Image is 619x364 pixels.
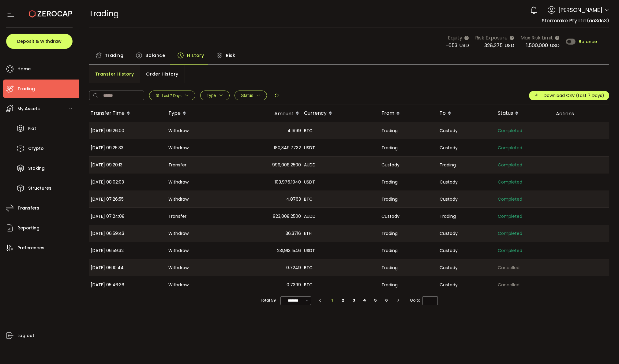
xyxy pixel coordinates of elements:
[226,49,235,61] span: Risk
[440,127,458,134] span: Custody
[381,264,398,271] span: Trading
[498,127,522,134] span: Completed
[167,108,225,119] div: Type
[91,281,124,288] span: [DATE] 05:46:36
[287,281,301,288] span: 0.7399
[162,94,182,98] span: Last 7 Days
[91,230,124,237] span: [DATE] 06:59:43
[207,93,216,98] span: Type
[498,213,522,220] span: Completed
[273,213,301,220] span: 923,008.2500
[287,127,301,134] span: 4.1999
[440,196,458,203] span: Custody
[526,42,548,49] span: 1,500,000
[304,162,316,169] span: AUDD
[440,179,458,186] span: Custody
[28,144,44,153] span: Crypto
[550,42,560,49] span: USD
[17,243,44,252] span: Preferences
[496,108,554,119] div: Status
[274,144,301,151] span: 180,349.7732
[304,230,312,237] span: ETH
[381,127,398,134] span: Trading
[498,281,520,288] span: Cancelled
[304,247,315,254] span: USDT
[438,108,496,119] div: To
[168,213,186,220] span: Transfer
[17,331,34,340] span: Log out
[91,162,122,169] span: [DATE] 09:20:13
[446,42,457,49] span: -653
[370,296,381,305] li: 5
[579,39,597,44] span: Balance
[286,230,301,237] span: 36.3716
[304,281,313,288] span: BTC
[440,247,458,254] span: Custody
[544,92,604,99] span: Download CSV (Last 7 Days)
[91,127,124,134] span: [DATE] 09:26:00
[91,196,124,203] span: [DATE] 07:26:55
[286,264,301,271] span: 0.7249
[200,91,230,100] button: Type
[440,144,458,151] span: Custody
[17,84,35,93] span: Trading
[304,196,313,203] span: BTC
[304,179,315,186] span: USDT
[91,247,124,254] span: [DATE] 06:59:32
[588,335,619,364] iframe: Chat Widget
[558,6,602,14] span: [PERSON_NAME]
[304,264,313,271] span: BTC
[95,68,134,80] span: Transfer History
[89,8,119,19] span: Trading
[272,162,301,169] span: 999,008.2500
[168,230,189,237] span: Withdraw
[168,247,189,254] span: Withdraw
[17,224,39,232] span: Reporting
[380,108,438,119] div: From
[498,162,522,169] span: Completed
[302,108,380,119] div: Currency
[286,196,301,203] span: 4.8763
[28,164,45,173] span: Staking
[277,247,301,254] span: 231,913.1546
[505,42,514,49] span: USD
[187,49,204,61] span: History
[17,39,62,43] span: Deposit & Withdraw
[149,91,195,100] button: Last 7 Days
[475,34,508,42] span: Risk Exposure
[105,49,124,61] span: Trading
[381,230,398,237] span: Trading
[91,213,125,220] span: [DATE] 07:24:08
[89,108,167,119] div: Transfer Time
[327,296,338,305] li: 1
[234,91,267,100] button: Status
[410,296,438,305] span: Go to
[168,144,189,151] span: Withdraw
[381,247,398,254] span: Trading
[459,42,469,49] span: USD
[440,213,456,220] span: Trading
[520,34,553,42] span: Max Risk Limit
[348,296,359,305] li: 3
[498,247,522,254] span: Completed
[359,296,370,305] li: 4
[168,127,189,134] span: Withdraw
[304,127,313,134] span: BTC
[498,179,522,186] span: Completed
[6,34,73,49] button: Deposit & Withdraw
[440,230,458,237] span: Custody
[498,196,522,203] span: Completed
[91,144,123,151] span: [DATE] 09:25:33
[17,204,39,213] span: Transfers
[440,162,456,169] span: Trading
[381,179,398,186] span: Trading
[381,296,392,305] li: 6
[381,144,398,151] span: Trading
[91,264,124,271] span: [DATE] 06:10:44
[17,65,31,73] span: Home
[145,49,165,61] span: Balance
[168,179,189,186] span: Withdraw
[440,264,458,271] span: Custody
[337,296,348,305] li: 2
